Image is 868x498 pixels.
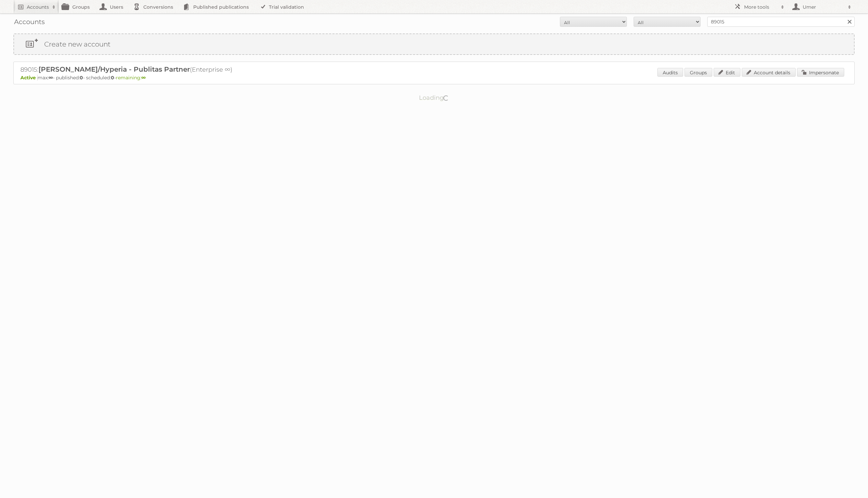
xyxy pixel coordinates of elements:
[714,68,740,77] a: Edit
[111,75,114,81] strong: 0
[801,4,845,10] h2: Umer
[14,34,854,54] a: Create new account
[797,68,844,77] a: Impersonate
[116,75,146,81] span: remaining:
[80,75,83,81] strong: 0
[27,4,49,10] h2: Accounts
[657,68,683,77] a: Audits
[20,65,255,74] h2: 89015: (Enterprise ∞)
[684,68,712,77] a: Groups
[141,75,146,81] strong: ∞
[49,75,53,81] strong: ∞
[20,75,38,81] span: Active
[398,91,471,104] p: Loading
[20,75,848,81] p: max: - published: - scheduled: -
[39,65,190,73] span: [PERSON_NAME]/Hyperia - Publitas Partner
[742,68,796,77] a: Account details
[744,4,778,10] h2: More tools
